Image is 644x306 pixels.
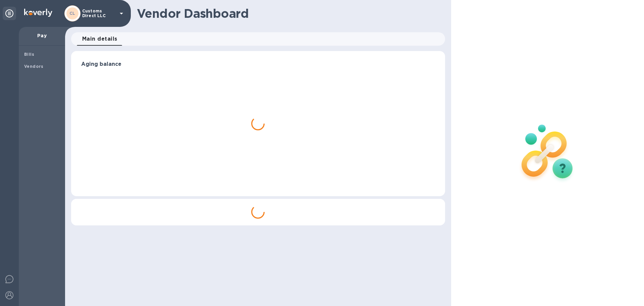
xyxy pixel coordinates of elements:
h1: Vendor Dashboard [137,6,440,20]
h3: Aging balance [81,61,435,68]
span: Main details [82,34,117,44]
b: Bills [24,52,34,57]
div: Unpin categories [3,7,16,20]
b: Vendors [24,64,44,69]
img: Logo [24,9,52,17]
p: Customs Direct LLC [82,9,116,18]
b: CL [69,11,75,16]
p: Pay [24,32,60,39]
